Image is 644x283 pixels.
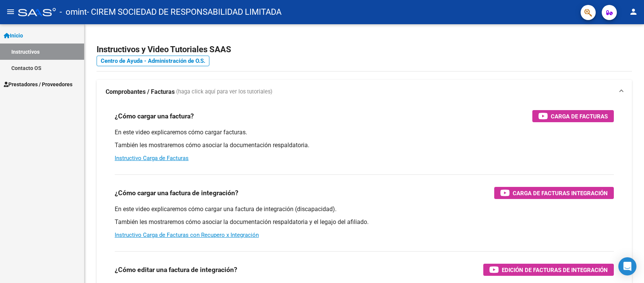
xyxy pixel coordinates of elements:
p: En este video explicaremos cómo cargar una factura de integración (discapacidad). [115,205,614,213]
h2: Instructivos y Video Tutoriales SAAS [97,42,632,57]
button: Edición de Facturas de integración [483,264,614,276]
button: Carga de Facturas Integración [494,187,614,199]
strong: Comprobantes / Facturas [106,88,175,96]
div: Open Intercom Messenger [618,257,636,275]
p: También les mostraremos cómo asociar la documentación respaldatoria. [115,141,614,149]
a: Instructivo Carga de Facturas con Recupero x Integración [115,232,259,238]
span: Carga de Facturas [551,112,608,121]
span: - CIREM SOCIEDAD DE RESPONSABILIDAD LIMITADA [87,4,281,20]
span: Edición de Facturas de integración [502,265,608,275]
p: También les mostraremos cómo asociar la documentación respaldatoria y el legajo del afiliado. [115,218,614,226]
h3: ¿Cómo cargar una factura de integración? [115,188,238,198]
a: Centro de Ayuda - Administración de O.S. [97,56,209,66]
span: Inicio [4,31,23,40]
span: - omint [60,4,87,20]
h3: ¿Cómo editar una factura de integración? [115,264,237,275]
mat-icon: menu [6,7,15,16]
span: (haga click aquí para ver los tutoriales) [176,88,272,96]
button: Carga de Facturas [532,110,614,122]
p: En este video explicaremos cómo cargar facturas. [115,128,614,137]
span: Carga de Facturas Integración [513,188,608,198]
h3: ¿Cómo cargar una factura? [115,111,194,121]
mat-expansion-panel-header: Comprobantes / Facturas (haga click aquí para ver los tutoriales) [97,80,632,104]
mat-icon: person [629,7,638,16]
a: Instructivo Carga de Facturas [115,155,189,162]
span: Prestadores / Proveedores [4,80,72,89]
